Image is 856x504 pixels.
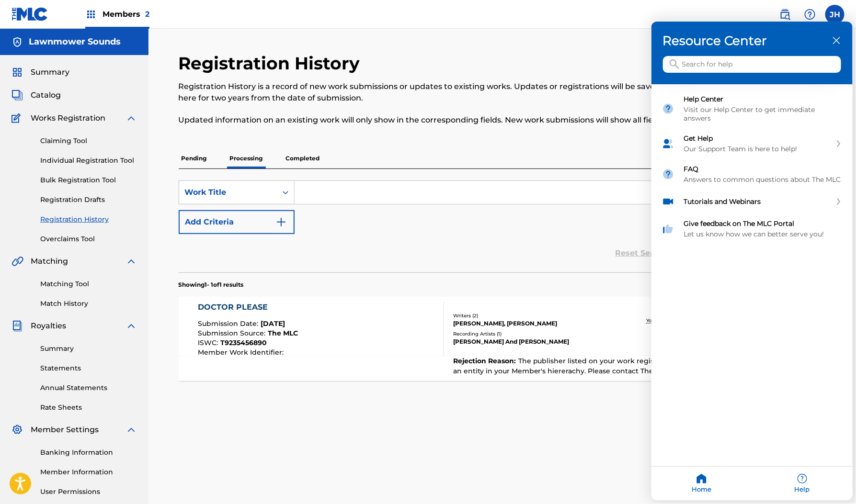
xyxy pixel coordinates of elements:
[836,199,842,205] svg: expand
[651,467,752,501] div: Home
[684,198,832,206] div: Tutorials and Webinars
[752,467,853,501] div: Help
[684,176,842,184] div: Answers to common questions about The MLC
[684,134,832,143] div: Get Help
[651,129,853,159] div: Get Help
[662,103,674,115] img: module icon
[651,214,853,245] div: Give feedback on The MLC Portal
[663,56,841,73] input: Search for help
[651,90,853,129] div: Help Center
[651,159,853,190] div: FAQ
[684,95,842,104] div: Help Center
[651,85,853,245] div: Resource center home modules
[662,138,674,150] img: module icon
[684,106,842,123] div: Visit our Help Center to get immediate answers
[662,168,674,181] img: module icon
[684,165,842,174] div: FAQ
[684,220,842,228] div: Give feedback on The MLC Portal
[662,223,674,235] img: module icon
[836,141,842,147] svg: expand
[832,36,841,45] div: close resource center
[663,34,841,49] h3: Resource Center
[684,230,842,239] div: Let us know how we can better serve you!
[684,145,832,154] div: Our Support Team is here to help!
[662,196,674,208] img: module icon
[651,85,853,245] div: entering resource center home
[670,60,679,69] svg: icon
[651,190,853,214] div: Tutorials and Webinars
